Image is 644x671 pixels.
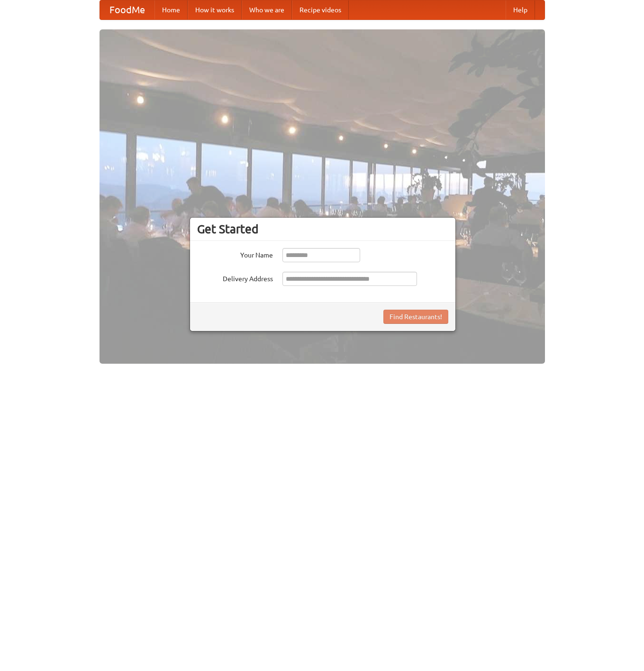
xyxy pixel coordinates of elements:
[383,310,448,324] button: Find Restaurants!
[197,222,448,236] h3: Get Started
[242,0,292,19] a: Who we are
[292,0,349,19] a: Recipe videos
[197,272,273,284] label: Delivery Address
[154,0,188,19] a: Home
[197,248,273,260] label: Your Name
[100,0,154,19] a: FoodMe
[506,0,535,19] a: Help
[188,0,242,19] a: How it works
